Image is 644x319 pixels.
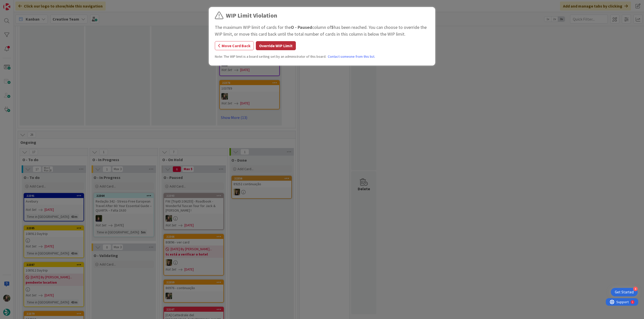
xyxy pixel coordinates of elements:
b: O - Paused [291,24,312,30]
div: WIP Limit Violation [226,11,277,20]
span: Support [11,1,23,7]
a: Contact someone from this list. [328,54,375,59]
div: Open Get Started checklist, remaining modules: 4 [611,288,638,296]
div: The maximum WIP limit of cards for the column of has been reached. You can choose to override the... [215,24,429,37]
button: Override WIP Limit [256,41,296,50]
div: 4 [633,287,638,291]
div: Get Started [615,290,634,295]
b: 5 [331,24,334,30]
div: 1 [26,2,27,6]
button: Move Card Back [215,41,254,50]
div: Note: The WIP limit is a board setting set by an administrator of this board. [215,54,429,59]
